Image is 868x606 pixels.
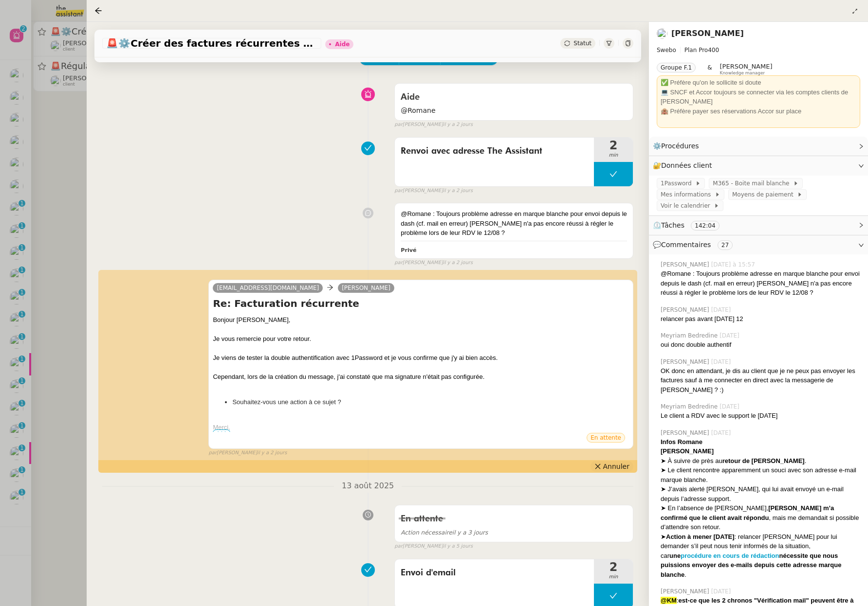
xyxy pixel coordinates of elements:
[661,88,856,107] div: 💻 SNCF et Accor toujours se connecter via les comptes clients de [PERSON_NAME]
[653,241,737,249] span: 💬
[661,107,856,116] div: 🏨 Préfère payer ses réservations Accor sur place
[334,480,402,493] span: 13 août 2025
[661,503,860,532] div: ➤ En l’absence de [PERSON_NAME], , mais me demandait si possible d’attendre son retour.
[213,353,629,363] div: Je viens de tester la double authentification avec 1Password et je vous confirme que j'y ai bien ...
[257,449,287,457] span: il y a 2 jours
[440,52,498,65] button: Commentaire
[446,53,492,64] span: Commentaire
[394,542,473,551] small: [PERSON_NAME]
[661,504,834,521] strong: [PERSON_NAME] m’a confirmé que le client avait répondu
[661,484,860,503] div: ➤ J’avais alerté [PERSON_NAME], qui lui avait envoyé un e-mail depuis l’adresse support.
[401,105,627,116] span: @Romane
[707,63,712,75] span: &
[443,187,473,195] span: il y a 2 jours
[213,334,629,344] div: Je vous remercie pour votre retour.
[335,41,350,47] div: Aide
[711,260,757,269] span: [DATE] à 15:57
[661,305,711,314] span: [PERSON_NAME]
[661,402,720,411] span: Meyriam Bedredine
[374,53,394,64] span: Tâche
[394,121,473,129] small: [PERSON_NAME]
[573,40,591,47] span: Statut
[649,235,868,254] div: 💬Commentaires 27
[732,190,797,199] span: Moyens de paiement
[711,428,733,437] span: [DATE]
[213,315,629,325] div: Bonjour [PERSON_NAME],
[213,423,629,432] div: Merci,
[661,331,720,340] span: Meyriam Bedredine
[649,216,868,235] div: ⏲️Tâches 142:04
[443,542,473,551] span: il y a 5 jours
[217,285,319,291] span: [EMAIL_ADDRESS][DOMAIN_NAME]
[394,187,473,195] small: [PERSON_NAME]
[661,456,860,466] div: ➤ À suivre de près au .
[661,221,684,229] span: Tâches
[657,47,676,53] span: Swebo
[594,561,633,573] span: 2
[338,284,394,292] a: [PERSON_NAME]
[720,331,741,340] span: [DATE]
[661,366,860,395] div: OK donc en attendant, je dis au client que je ne peux pas envoyer les factures sauf à me connecte...
[711,305,733,314] span: [DATE]
[661,447,714,455] strong: [PERSON_NAME]
[661,190,715,199] span: Mes informations
[443,259,473,267] span: il y a 2 jours
[666,533,735,540] strong: Action à mener [DATE]
[401,529,452,536] span: Action nécessaire
[603,462,629,471] span: Annuler
[691,221,719,231] nz-tag: 142:04
[443,121,473,129] span: il y a 2 jours
[394,542,403,551] span: par
[594,140,633,151] span: 2
[401,566,588,580] span: Envoi d'email
[213,429,230,436] span: •••
[661,241,711,249] span: Commentaires
[591,461,633,472] button: Annuler
[657,28,667,39] img: users%2F8F3ae0CdRNRxLT9M8DTLuFZT1wq1%2Favatar%2F8d3ba6ea-8103-41c2-84d4-2a4cca0cf040
[394,259,473,267] small: [PERSON_NAME]
[720,63,773,70] span: [PERSON_NAME]
[661,587,711,596] span: [PERSON_NAME]
[213,372,629,382] div: Cependant, lors de la création du message, j'ai constaté que ma signature n'était pas configurée.
[681,552,779,559] a: procédure en cours de rédaction
[684,47,708,53] span: Plan Pro
[401,247,416,253] b: Privé
[661,260,711,269] span: [PERSON_NAME]
[713,178,793,188] span: M365 - Boite mail blanche
[208,449,287,457] small: [PERSON_NAME]
[669,552,681,559] strong: une
[657,63,696,72] nz-tag: Groupe F.1
[653,221,727,229] span: ⏲️
[661,78,856,88] div: ✅ Préfère qu'on le sollicite si doute
[711,357,733,366] span: [DATE]
[394,187,403,195] span: par
[661,178,695,188] span: 1Password
[708,47,719,53] span: 400
[661,532,860,580] div: ➤ : relancer [PERSON_NAME] pour lui demander s’il peut nous tenir informés de la situation, car .
[401,209,627,238] div: @Romane : Toujours problème adresse en marque blanche pour envoi depuis le dash (cf. mail en erre...
[661,552,841,578] strong: nécessite que nous puissions envoyer des e-mails depuis cette adresse marque blanche
[711,587,733,596] span: [DATE]
[359,52,400,65] button: Tâche
[661,201,714,211] span: Voir le calendrier
[720,71,765,76] span: Knowledge manager
[649,156,868,175] div: 🔐Données client
[661,340,860,350] div: oui donc double authentif
[661,465,860,484] div: ➤ Le client rencontre apparemment un souci avec son adresse e-mail marque blanche.
[106,38,317,48] span: ⚙️Créer des factures récurrentes mensuelles
[661,428,711,437] span: [PERSON_NAME]
[661,438,702,446] strong: Infos Romane
[661,161,712,169] span: Données client
[661,269,860,298] div: @Romane : Toujours problème adresse en marque blanche pour envoi depuis le dash (cf. mail en erre...
[661,597,677,604] strong: @KM
[401,93,420,102] span: Aide
[661,411,860,421] div: Le client a RDV avec le support le [DATE]
[720,63,773,75] app-user-label: Knowledge manager
[594,151,633,160] span: min
[232,397,629,407] li: Souhaitez-vous une action à ce sujet ?
[399,52,440,65] button: Message
[653,141,703,152] span: ⚙️
[649,137,868,156] div: ⚙️Procédures
[213,297,629,310] h4: Re: Facturation récurrente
